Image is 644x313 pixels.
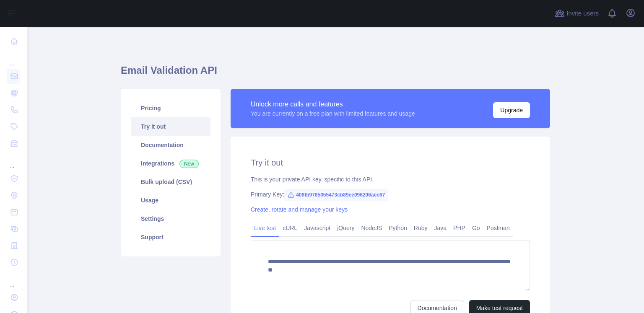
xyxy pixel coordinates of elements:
[251,99,415,109] div: Unlock more calls and features
[431,221,450,235] a: Java
[385,221,410,235] a: Python
[131,173,210,191] a: Bulk upload (CSV)
[279,221,301,235] a: cURL
[566,9,599,18] span: Invite users
[121,64,550,84] h1: Email Validation API
[131,117,210,136] a: Try it out
[7,272,20,288] div: ...
[131,210,210,228] a: Settings
[179,160,199,168] span: New
[493,102,530,118] button: Upgrade
[131,154,210,173] a: Integrations New
[469,221,483,235] a: Go
[358,221,385,235] a: NodeJS
[7,50,20,67] div: ...
[251,190,530,199] div: Primary Key:
[251,175,530,184] div: This is your private API key, specific to this API.
[251,109,415,118] div: You are currently on a free plan with limited features and usage
[334,221,358,235] a: jQuery
[450,221,469,235] a: PHP
[131,136,210,154] a: Documentation
[251,157,530,168] h2: Try it out
[131,228,210,246] a: Support
[131,191,210,210] a: Usage
[284,189,388,201] span: 408fb9785055473cb89ee096206aec67
[301,221,334,235] a: Javascript
[131,99,210,117] a: Pricing
[7,153,20,169] div: ...
[483,221,513,235] a: Postman
[251,206,348,213] a: Create, rotate and manage your keys
[251,221,279,235] a: Live test
[410,221,431,235] a: Ruby
[553,7,600,20] button: Invite users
